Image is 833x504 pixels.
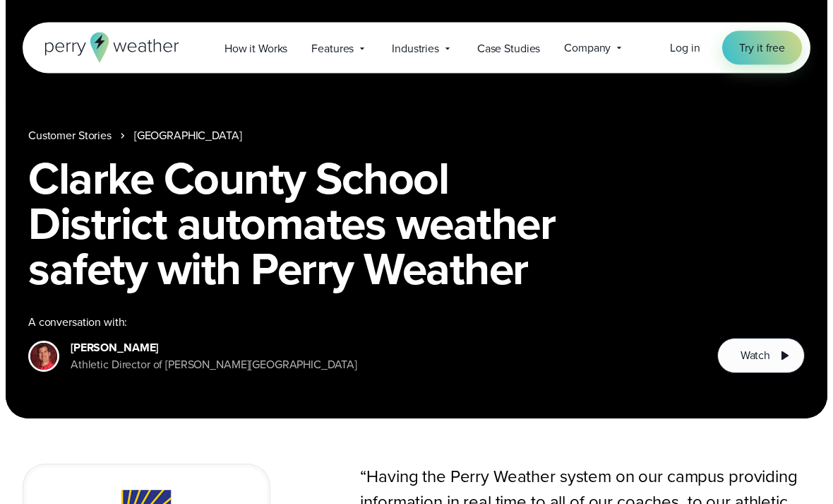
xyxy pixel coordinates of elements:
a: [GEOGRAPHIC_DATA] [134,128,242,145]
nav: Breadcrumb [28,128,805,145]
span: Watch [741,348,770,365]
a: Case Studies [465,34,552,63]
span: Company [564,40,611,57]
div: [PERSON_NAME] [71,340,357,357]
span: Case Studies [477,40,540,57]
span: How it Works [224,40,287,57]
span: Log in [670,40,700,56]
button: Watch [717,339,805,374]
span: Features [311,40,354,57]
span: Try it free [739,40,785,57]
a: How it Works [212,34,299,63]
h1: Clarke County School District automates weather safety with Perry Weather [28,156,805,292]
span: Industries [392,40,439,57]
div: Athletic Director of [PERSON_NAME][GEOGRAPHIC_DATA] [71,357,357,374]
a: Try it free [722,31,802,65]
div: A conversation with: [28,315,695,332]
img: John Ward, Clarke County School District Headshot [30,344,57,370]
a: Log in [670,40,700,57]
a: Customer Stories [28,128,112,145]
